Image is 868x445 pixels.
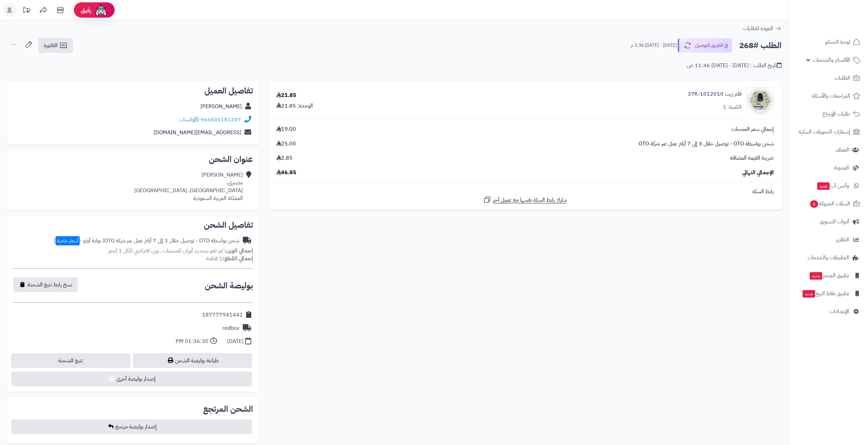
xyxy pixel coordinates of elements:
span: جديد [810,272,822,280]
div: [PERSON_NAME] مصبرى، [GEOGRAPHIC_DATA]، [GEOGRAPHIC_DATA] المملكة العربية السعودية [134,171,243,202]
span: الفاتورة [44,41,58,49]
div: الكمية: 1 [723,103,742,111]
a: المدونة [793,160,864,176]
a: فلتر زيت 1012010-37K [688,90,742,98]
span: جديد [803,290,815,298]
div: [DATE] [227,338,243,345]
a: الطلبات [793,70,864,86]
h2: عنوان الشحن [12,155,253,163]
span: أدوات التسويق [820,217,849,226]
span: المدونة [834,163,849,173]
span: العودة للطلبات [743,24,773,33]
small: 1 قطعة [206,255,253,263]
a: واتساب [179,116,199,124]
h2: بوليصة الشحن [205,282,253,290]
span: ضريبة القيمة المضافة [730,154,774,162]
span: المراجعات والأسئلة [812,91,850,101]
span: ( بوابة أوتو - ) [54,237,104,245]
a: طلبات الإرجاع [793,106,864,122]
div: تاريخ الطلب : [DATE] - [DATE] 11:46 ص [687,62,782,69]
span: جديد [817,182,830,190]
a: 966505181207 [200,116,241,124]
strong: إجمالي القطع: [222,255,253,263]
span: الإجمالي النهائي [742,169,774,177]
span: تطبيق المتجر [809,271,849,280]
a: تحديثات المنصة [18,3,35,19]
span: طلبات الإرجاع [823,109,850,119]
a: تطبيق نقاط البيعجديد [793,285,864,302]
span: الطلبات [834,73,850,83]
a: شارك رابط السلة نفسها مع عميل آخر [483,196,567,204]
div: redbox [222,324,239,332]
a: طباعة بوليصة الشحن [133,353,252,368]
span: تطبيق نقاط البيع [802,289,849,298]
a: تتبع الشحنة [11,353,130,368]
span: شارك رابط السلة نفسها مع عميل آخر [493,196,567,204]
div: شحن بواسطة OTO - توصيل خلال 3 إلى 7 أيام عمل عبر شركة OTO [54,237,239,245]
span: السلات المتروكة [809,199,850,208]
img: logo-2.png [822,5,862,19]
span: أسعار خاصة [56,236,80,245]
button: إصدار بوليصة أخرى [11,371,252,386]
a: المراجعات والأسئلة [793,88,864,104]
a: لوحة التحكم [793,34,864,50]
a: العملاء [793,142,864,158]
a: أدوات التسويق [793,214,864,230]
span: التطبيقات والخدمات [808,253,849,262]
img: ai-face.png [94,3,108,17]
a: التطبيقات والخدمات [793,249,864,266]
span: 2.85 [276,154,293,162]
span: نسخ رابط تتبع الشحنة [27,281,72,289]
span: لم تقم بتحديد أوزان للمنتجات ، وزن افتراضي للكل 1 كجم [108,247,223,255]
div: الوحدة: 21.85 [276,102,313,110]
span: العملاء [836,145,849,155]
span: شحن بواسطة OTO - توصيل خلال 3 إلى 7 أيام عمل عبر شركة OTO [638,140,774,148]
a: وآتس آبجديد [793,178,864,194]
a: الفاتورة [38,38,73,53]
span: لوحة التحكم [825,37,850,47]
span: التقارير [836,235,849,244]
small: [DATE] - [DATE] 1:36 م [631,42,677,49]
a: إشعارات التحويلات البنكية [793,124,864,140]
span: الأقسام والمنتجات [813,55,850,65]
strong: إجمالي الوزن: [224,247,253,255]
span: 25.00 [276,140,296,148]
a: العودة للطلبات [743,24,782,33]
div: 187777941442 [202,311,243,319]
div: 21.85 [276,92,296,99]
a: السلات المتروكة6 [793,196,864,212]
a: الإعدادات [793,303,864,320]
h2: تفاصيل الشحن [12,221,253,229]
span: 6 [810,200,818,208]
span: وآتس آب [816,181,849,190]
h2: الطلب #268 [739,39,782,53]
span: رفيق [81,6,92,14]
a: تطبيق المتجرجديد [793,267,864,284]
div: 01:36:30 PM [176,338,209,345]
div: رابط السلة [271,188,779,196]
a: [PERSON_NAME] [200,102,242,110]
button: نسخ رابط تتبع الشحنة [13,277,78,292]
h2: تفاصيل العميل [12,87,253,95]
h2: الشحن المرتجع [203,405,253,413]
span: 46.85 [276,169,296,177]
span: إشعارات التحويلات البنكية [798,127,850,137]
span: الإعدادات [830,307,849,316]
a: [EMAIL_ADDRESS][DOMAIN_NAME] [154,128,241,137]
button: إصدار بوليصة مرتجع [11,419,252,434]
a: التقارير [793,231,864,248]
span: إجمالي سعر المنتجات [731,125,774,133]
img: 1724677367-37K-90x90.png [747,87,773,114]
span: 19.00 [276,125,296,133]
button: في الطريق للتوصيل [678,38,732,53]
